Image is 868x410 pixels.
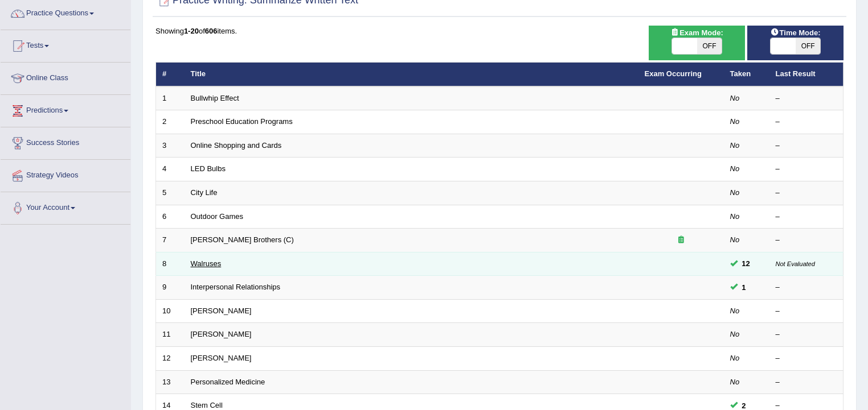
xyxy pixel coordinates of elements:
[191,141,282,150] a: Online Shopping and Cards
[730,117,740,126] em: No
[184,27,199,35] b: 1-20
[738,281,751,293] span: You can still take this question
[776,117,837,127] div: –
[766,27,825,39] span: Time Mode:
[191,330,252,338] a: [PERSON_NAME]
[191,307,252,315] a: [PERSON_NAME]
[730,330,740,338] em: No
[730,94,740,102] em: No
[191,283,281,291] a: Interpersonal Relationships
[1,127,130,156] a: Success Stories
[191,401,223,409] a: Stem Cell
[156,299,185,323] td: 10
[796,38,821,54] span: OFF
[156,181,185,205] td: 5
[730,212,740,221] em: No
[191,378,265,386] a: Personalized Medicine
[185,63,638,86] th: Title
[191,259,222,268] a: Walruses
[156,323,185,347] td: 11
[724,63,769,86] th: Taken
[776,140,837,151] div: –
[776,306,837,317] div: –
[156,252,185,276] td: 8
[738,258,755,270] span: You can still take this question
[1,63,130,91] a: Online Class
[730,307,740,315] em: No
[645,69,702,78] a: Exam Occurring
[776,188,837,198] div: –
[1,160,130,188] a: Strategy Videos
[730,235,740,244] em: No
[191,235,294,244] a: [PERSON_NAME] Brothers (C)
[776,377,837,388] div: –
[156,134,185,158] td: 3
[776,260,815,267] small: Not Evaluated
[156,63,185,86] th: #
[776,235,837,246] div: –
[730,378,740,386] em: No
[156,346,185,370] td: 12
[156,276,185,300] td: 9
[776,282,837,293] div: –
[156,86,185,110] td: 1
[1,192,130,221] a: Your Account
[191,212,244,221] a: Outdoor Games
[155,26,844,36] div: Showing of items.
[156,110,185,134] td: 2
[191,188,218,197] a: City Life
[776,93,837,104] div: –
[645,235,718,246] div: Exam occurring question
[191,94,239,102] a: Bullwhip Effect
[776,212,837,222] div: –
[730,188,740,197] em: No
[1,95,130,123] a: Predictions
[156,370,185,394] td: 13
[1,30,130,59] a: Tests
[191,354,252,362] a: [PERSON_NAME]
[191,164,226,173] a: LED Bulbs
[730,354,740,362] em: No
[730,164,740,173] em: No
[156,205,185,229] td: 6
[730,141,740,150] em: No
[191,117,293,126] a: Preschool Education Programs
[156,229,185,252] td: 7
[776,353,837,364] div: –
[205,27,218,35] b: 606
[666,27,727,39] span: Exam Mode:
[697,38,722,54] span: OFF
[776,329,837,340] div: –
[776,164,837,175] div: –
[156,158,185,181] td: 4
[769,63,844,86] th: Last Result
[649,26,745,60] div: Show exams occurring in exams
